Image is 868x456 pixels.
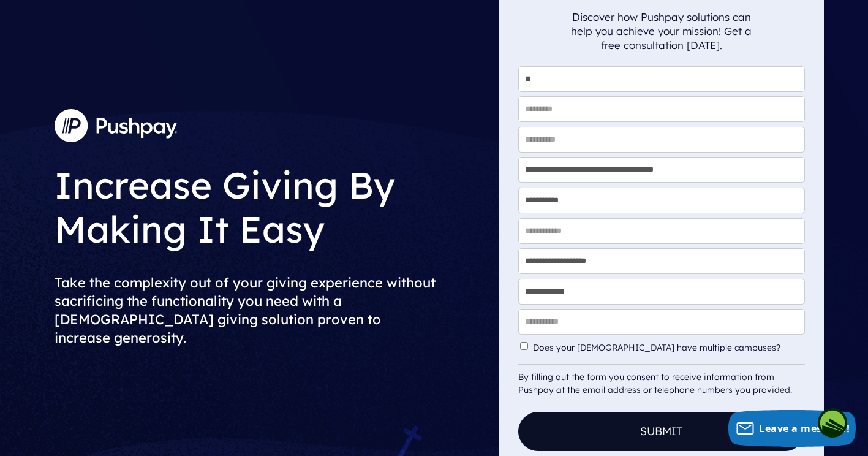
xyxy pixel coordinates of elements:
[518,364,805,397] div: By filling out the form you consent to receive information from Pushpay at the email address or t...
[571,10,752,52] p: Discover how Pushpay solutions can help you achieve your mission! Get a free consultation [DATE].
[759,422,850,435] span: Leave a message!
[55,264,489,357] h2: Take the complexity out of your giving experience without sacrificing the functionality you need ...
[728,410,856,447] button: Leave a message!
[533,343,802,353] label: Does your [DEMOGRAPHIC_DATA] have multiple campuses?
[518,412,805,451] button: Submit
[55,153,489,254] h1: Increase Giving By Making It Easy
